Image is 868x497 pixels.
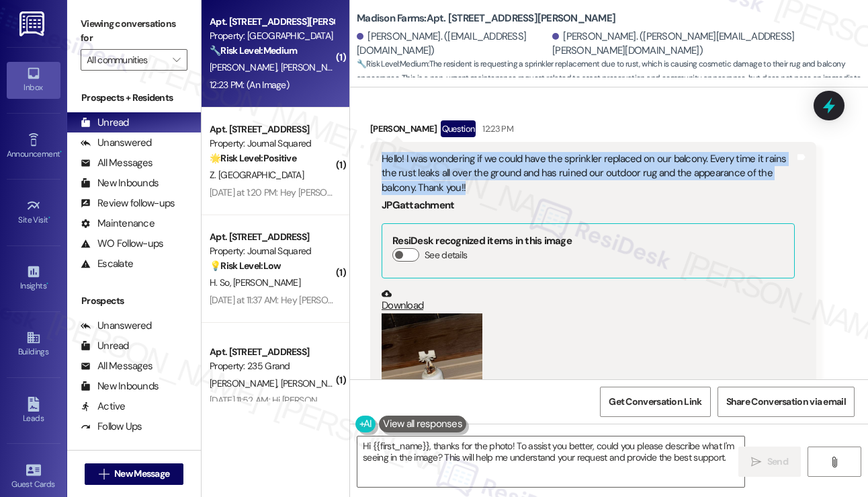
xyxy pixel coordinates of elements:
a: Inbox [7,62,60,98]
div: Apt. [STREET_ADDRESS] [210,122,334,137]
div: Prospects [67,294,201,308]
a: Guest Cards [7,459,60,495]
button: Zoom image [382,313,482,448]
div: 12:23 PM [479,122,513,136]
img: ResiDesk Logo [19,11,47,36]
div: Unanswered [81,319,152,333]
div: New Inbounds [81,176,159,190]
span: Z. [GEOGRAPHIC_DATA] [210,169,304,181]
span: • [46,279,48,289]
b: Madison Farms: Apt. [STREET_ADDRESS][PERSON_NAME] [357,11,615,26]
textarea: Hi {{first_name}}, thanks for the photo! To assist you better, could you please describe what I'm... [357,436,744,487]
div: Review follow-ups [81,196,175,211]
input: All communities [87,49,166,71]
strong: 🔧 Risk Level: Medium [357,59,428,69]
div: WO Follow-ups [81,237,163,251]
div: Apt. [STREET_ADDRESS] [210,230,334,244]
strong: 💡 Risk Level: Low [210,260,281,272]
span: Get Conversation Link [609,395,701,409]
span: [PERSON_NAME] [281,377,348,389]
span: • [48,213,50,223]
span: Send [767,455,788,469]
div: Unread [81,116,129,130]
span: • [60,147,62,157]
div: Apt. [STREET_ADDRESS][PERSON_NAME] [210,15,334,29]
div: Maintenance [81,217,155,231]
div: [DATE] at 11:37 AM: Hey [PERSON_NAME] and Junho, we appreciate your text! We'll be back at 11AM t... [210,294,856,306]
div: [PERSON_NAME]. ([EMAIL_ADDRESS][DOMAIN_NAME]) [357,30,549,59]
b: ResiDesk recognized items in this image [392,234,572,247]
i:  [751,457,761,467]
div: Follow Ups [81,420,142,434]
span: [PERSON_NAME] [233,276,300,289]
div: Question [441,120,476,137]
div: [DATE] at 1:20 PM: Hey [PERSON_NAME], we appreciate your text! We'll be back at 11AM to help you ... [210,186,812,198]
div: [PERSON_NAME] [370,120,816,142]
span: [PERSON_NAME] [210,377,281,389]
div: Property: Journal Squared [210,244,334,258]
div: [PERSON_NAME]. ([PERSON_NAME][EMAIL_ADDRESS][PERSON_NAME][DOMAIN_NAME]) [552,30,858,59]
div: Hello! I was wondering if we could have the sprinkler replaced on our balcony. Every time it rain... [382,152,795,195]
div: Unanswered [81,136,152,150]
i:  [99,469,109,480]
button: Share Conversation via email [718,387,855,417]
div: Property: Journal Squared [210,137,334,151]
div: Prospects + Residents [67,91,201,105]
div: 12:23 PM: (An Image) [210,79,289,91]
button: Get Conversation Link [600,387,710,417]
a: Insights • [7,260,60,297]
strong: 🌟 Risk Level: Positive [210,152,296,164]
i:  [173,54,180,65]
div: Property: [GEOGRAPHIC_DATA] [210,29,334,43]
span: Share Conversation via email [726,395,846,409]
a: Leads [7,393,60,429]
div: New Inbounds [81,379,159,393]
strong: 🔧 Risk Level: Medium [210,44,297,56]
span: : The resident is requesting a sprinkler replacement due to rust, which is causing cosmetic damag... [357,57,868,100]
label: See details [425,248,467,262]
div: Unread [81,339,129,353]
a: Download [382,289,795,312]
b: JPG attachment [382,198,454,212]
span: New Message [114,467,169,481]
div: Apt. [STREET_ADDRESS] [210,345,334,359]
div: Active [81,399,126,414]
a: Site Visit • [7,194,60,231]
div: Escalate [81,257,133,271]
div: All Messages [81,359,153,373]
button: Send [738,447,801,477]
a: Buildings [7,326,60,362]
span: [PERSON_NAME] [281,61,348,73]
span: [PERSON_NAME] [210,61,281,73]
button: New Message [85,463,184,485]
i:  [829,457,839,467]
span: H. So [210,276,233,289]
div: All Messages [81,156,153,170]
label: Viewing conversations for [81,13,187,49]
div: Property: 235 Grand [210,359,334,373]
